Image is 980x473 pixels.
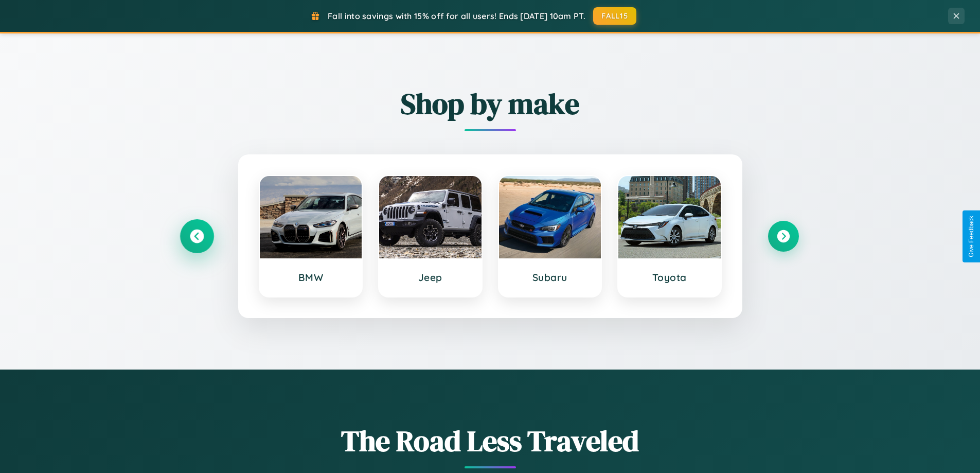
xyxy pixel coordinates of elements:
button: FALL15 [593,7,636,25]
h3: BMW [270,271,352,284]
h1: The Road Less Traveled [182,421,799,461]
h3: Subaru [509,271,591,284]
h3: Jeep [389,271,471,284]
div: Give Feedback [968,216,975,257]
span: Fall into savings with 15% off for all users! Ends [DATE] 10am PT. [328,11,585,21]
h2: Shop by make [182,84,799,124]
h3: Toyota [629,271,710,284]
